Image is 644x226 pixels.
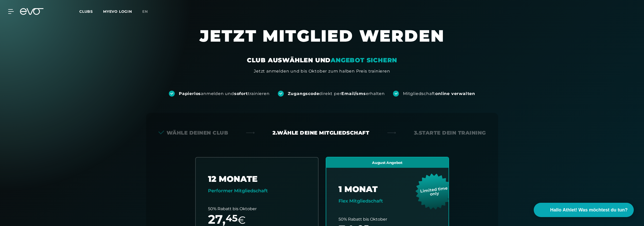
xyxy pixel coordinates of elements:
strong: Email/sms [341,91,366,96]
a: MYEVO LOGIN [103,9,132,14]
h1: JETZT MITGLIED WERDEN [169,26,476,56]
div: anmelden und trainieren [179,91,270,97]
strong: sofort [234,91,248,96]
span: en [142,9,148,14]
div: CLUB AUSWÄHLEN UND [247,56,397,64]
div: Wähle deinen Club [158,129,228,136]
strong: Zugangscode [288,91,319,96]
strong: online verwalten [435,91,475,96]
a: en [142,9,154,15]
div: direkt per erhalten [288,91,385,97]
span: Hallo Athlet! Was möchtest du tun? [550,207,628,213]
div: Jetzt anmelden und bis Oktober zum halben Preis trainieren [254,68,390,74]
strong: Papierlos [179,91,201,96]
button: Hallo Athlet! Was möchtest du tun? [534,203,634,217]
div: Mitgliedschaft [403,91,475,97]
div: 3. Starte dein Training [414,129,486,136]
em: ANGEBOT SICHERN [331,56,397,64]
span: Clubs [79,9,93,14]
a: Clubs [79,9,103,14]
div: 2. Wähle deine Mitgliedschaft [272,129,369,136]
